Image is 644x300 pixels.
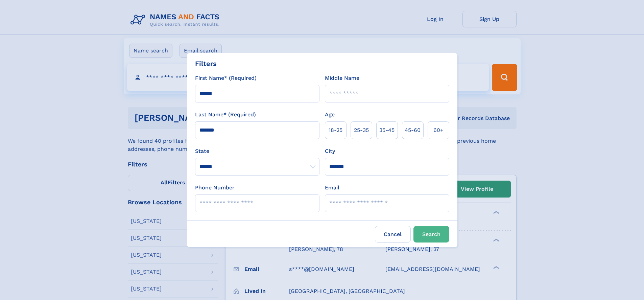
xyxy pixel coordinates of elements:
[325,74,359,82] label: Middle Name
[195,59,217,69] div: Filters
[195,111,256,119] label: Last Name* (Required)
[195,74,257,82] label: First Name* (Required)
[195,184,235,192] label: Phone Number
[325,147,335,155] label: City
[379,126,395,134] span: 35‑45
[354,126,369,134] span: 25‑35
[325,184,339,192] label: Email
[413,226,449,243] button: Search
[195,147,319,155] label: State
[329,126,342,134] span: 18‑25
[433,126,444,134] span: 60+
[325,111,335,119] label: Age
[405,126,421,134] span: 45‑60
[375,226,411,243] label: Cancel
